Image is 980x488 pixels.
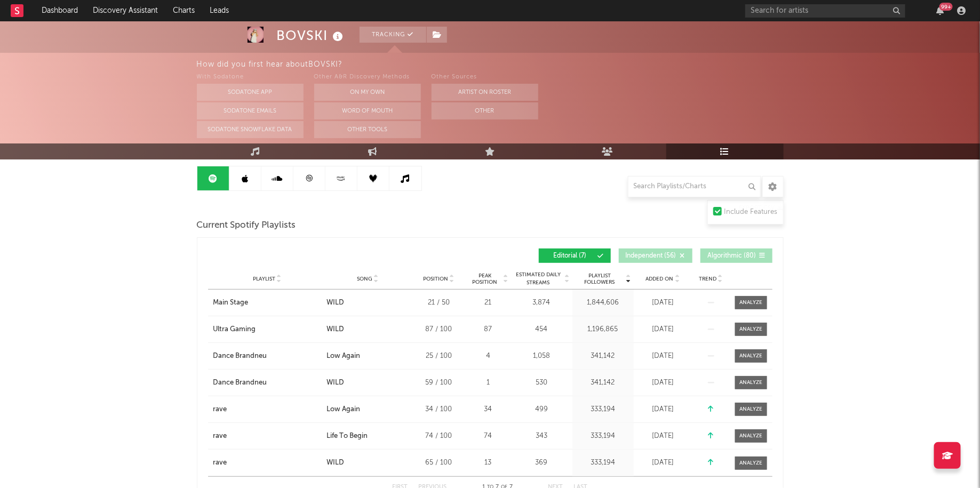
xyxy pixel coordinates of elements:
span: Position [423,276,448,282]
span: Estimated Daily Streams [514,271,563,287]
div: 34 / 100 [415,404,463,415]
div: [DATE] [636,458,690,468]
div: Low Again [326,404,360,415]
div: Main Stage [213,298,249,308]
div: [DATE] [636,324,690,335]
div: 13 [468,458,508,468]
div: 21 [468,298,508,308]
a: rave [213,404,321,415]
div: [DATE] [636,351,690,362]
span: Independent ( 56 ) [626,253,676,259]
div: 74 [468,431,508,442]
button: Sodatone Snowflake Data [197,121,304,138]
button: Artist on Roster [432,84,538,101]
div: 369 [514,458,570,468]
div: Ultra Gaming [213,324,256,335]
span: Peak Position [468,273,502,285]
div: Dance Brandneu [213,351,267,362]
div: 341,142 [575,351,631,362]
button: Editorial(7) [539,249,611,263]
div: 333,194 [575,404,631,415]
div: 65 / 100 [415,458,463,468]
span: Playlist Followers [575,273,625,285]
div: 499 [514,404,570,415]
a: Ultra Gaming [213,324,321,335]
button: Sodatone App [197,84,304,101]
div: WILD [326,324,344,335]
div: Dance Brandneu [213,378,267,388]
div: Other Sources [432,71,538,84]
div: 1,844,606 [575,298,631,308]
div: Include Features [724,206,778,219]
div: [DATE] [636,431,690,442]
a: rave [213,458,321,468]
div: 333,194 [575,458,631,468]
div: With Sodatone [197,71,304,84]
button: Algorithmic(80) [700,249,772,263]
a: Dance Brandneu [213,378,321,388]
div: 530 [514,378,570,388]
div: 99 + [939,3,953,11]
input: Search for artists [745,4,905,18]
div: 1,058 [514,351,570,362]
div: [DATE] [636,378,690,388]
span: Added On [646,276,674,282]
button: Tracking [360,27,426,43]
div: 25 / 100 [415,351,463,362]
span: Trend [699,276,716,282]
div: 343 [514,431,570,442]
div: 4 [468,351,508,362]
div: 59 / 100 [415,378,463,388]
div: rave [213,431,227,442]
a: rave [213,431,321,442]
span: Editorial ( 7 ) [546,253,595,259]
button: Sodatone Emails [197,102,304,119]
button: 99+ [936,6,944,15]
div: BOVSKI [277,27,346,44]
div: 1,196,865 [575,324,631,335]
div: 333,194 [575,431,631,442]
div: Life To Begin [326,431,368,442]
div: 3,874 [514,298,570,308]
div: 34 [468,404,508,415]
div: 74 / 100 [415,431,463,442]
span: Song [357,276,372,282]
div: WILD [326,458,344,468]
div: WILD [326,378,344,388]
div: 87 / 100 [415,324,463,335]
button: Independent(56) [619,249,692,263]
div: [DATE] [636,298,690,308]
div: rave [213,458,227,468]
div: 341,142 [575,378,631,388]
span: Current Spotify Playlists [197,219,296,232]
div: WILD [326,298,344,308]
span: Algorithmic ( 80 ) [707,253,756,259]
div: 1 [468,378,508,388]
button: Other Tools [314,121,421,138]
div: 21 / 50 [415,298,463,308]
span: Playlist [253,276,275,282]
div: 454 [514,324,570,335]
a: Main Stage [213,298,321,308]
button: On My Own [314,84,421,101]
div: rave [213,404,227,415]
div: 87 [468,324,508,335]
div: [DATE] [636,404,690,415]
div: Low Again [326,351,360,362]
button: Word Of Mouth [314,102,421,119]
a: Dance Brandneu [213,351,321,362]
input: Search Playlists/Charts [628,176,761,197]
button: Other [432,102,538,119]
div: Other A&R Discovery Methods [314,71,421,84]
